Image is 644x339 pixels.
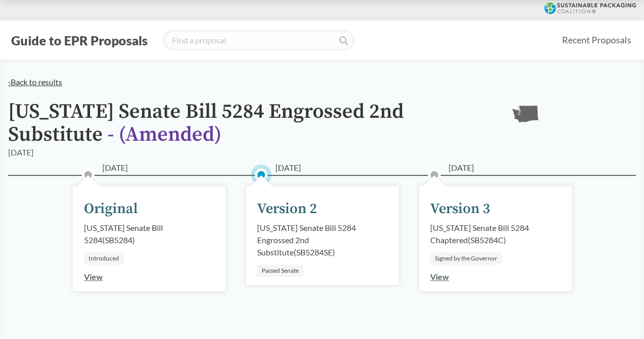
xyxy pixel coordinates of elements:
[84,252,124,265] div: Introduced
[8,146,34,159] div: [DATE]
[84,272,103,281] a: View
[430,222,561,246] div: [US_STATE] Senate Bill 5284 Chaptered ( SB5284C )
[107,122,221,147] span: - ( Amended )
[8,77,62,87] a: ‹Back to results
[163,30,354,50] input: Find a proposal
[557,29,636,51] a: Recent Proposals
[257,265,303,277] div: Passed Senate
[84,222,214,246] div: [US_STATE] Senate Bill 5284 ( SB5284 )
[8,100,497,146] h1: [US_STATE] Senate Bill 5284 Engrossed 2nd Substitute
[257,222,387,258] div: [US_STATE] Senate Bill 5284 Engrossed 2nd Substitute ( SB5284SE )
[430,252,502,265] div: Signed by the Governor
[275,162,301,174] span: [DATE]
[102,162,128,174] span: [DATE]
[449,162,474,174] span: [DATE]
[257,198,317,220] div: Version 2
[430,198,490,220] div: Version 3
[84,198,138,220] div: Original
[430,272,449,281] a: View
[8,32,151,48] button: Guide to EPR Proposals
